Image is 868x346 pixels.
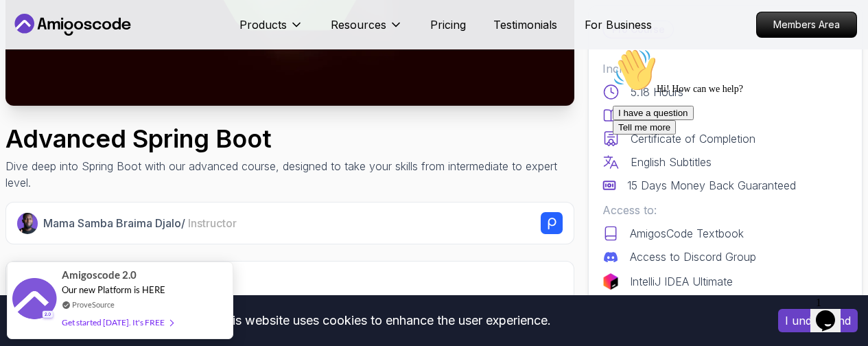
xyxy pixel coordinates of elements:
[62,314,173,330] div: Get started [DATE]. It's FREE
[585,16,652,33] a: For Business
[62,284,165,295] span: Our new Platform is HERE
[810,291,854,332] iframe: chat widget
[17,213,38,233] img: Nelson Djalo
[757,12,856,37] p: Members Area
[10,305,758,336] div: This website uses cookies to enhance the user experience.
[778,309,858,332] button: Accept cookies
[188,216,237,230] span: Instructor
[23,278,557,297] h2: What you will learn
[5,158,574,191] p: Dive deep into Spring Boot with our advanced course, designed to take your skills from intermedia...
[5,125,574,152] h1: Advanced Spring Boot
[602,202,848,218] p: Access to:
[72,299,115,310] a: ProveSource
[430,16,466,33] a: Pricing
[12,278,57,323] img: provesource social proof notification image
[5,78,69,92] button: Tell me more
[756,12,857,38] a: Members Area
[239,16,303,44] button: Products
[239,16,287,33] p: Products
[331,16,386,33] p: Resources
[493,16,557,33] a: Testimonials
[602,60,848,77] p: Includes:
[43,215,237,231] p: Mama Samba Braima Djalo /
[5,5,253,92] div: 👋Hi! How can we help?I have a questionTell me more
[5,63,86,78] button: I have a question
[62,267,137,283] span: Amigoscode 2.0
[607,43,854,284] iframe: chat widget
[5,5,49,49] img: :wave:
[602,273,619,290] img: jetbrains logo
[331,16,403,44] button: Resources
[5,41,136,51] span: Hi! How can we help?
